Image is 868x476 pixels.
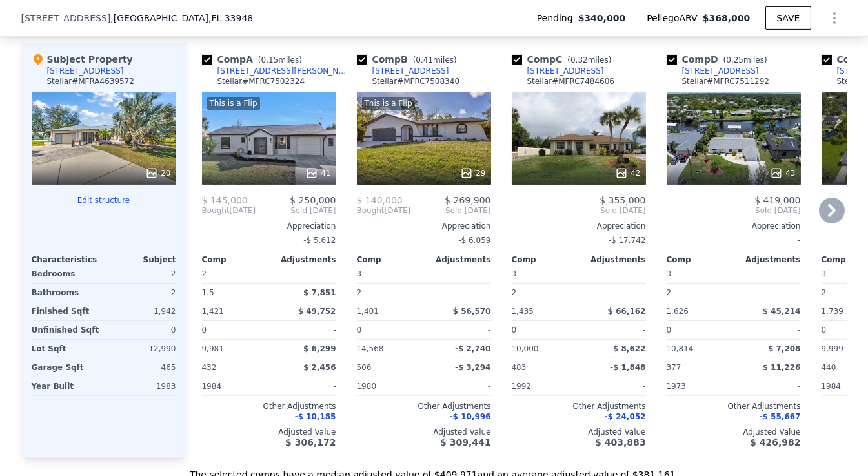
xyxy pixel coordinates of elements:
[581,265,646,283] div: -
[202,377,267,395] div: 1984
[512,221,646,231] div: Appreciation
[357,344,384,353] span: 14,568
[763,363,801,372] span: $ 11,226
[427,265,491,283] div: -
[578,12,626,25] span: $340,000
[822,363,836,372] span: 440
[207,97,260,110] div: This is a Flip
[305,167,330,180] div: 41
[512,66,604,76] a: [STREET_ADDRESS]
[667,427,801,437] div: Adjusted Value
[613,344,645,353] span: $ 8,622
[608,307,646,316] span: $ 66,162
[667,254,734,265] div: Comp
[682,66,759,76] div: [STREET_ADDRESS]
[303,363,336,372] span: $ 2,456
[512,53,617,66] div: Comp C
[202,195,248,205] span: $ 145,000
[106,340,176,358] div: 12,990
[202,363,217,372] span: 432
[736,377,801,395] div: -
[256,205,336,216] span: Sold [DATE]
[667,401,801,411] div: Other Adjustments
[217,76,305,87] div: Stellar # MFRC7502324
[822,344,843,353] span: 9,999
[202,284,267,302] div: 1.5
[47,66,124,76] div: [STREET_ADDRESS]
[512,326,517,335] span: 0
[765,6,811,30] button: SAVE
[202,427,336,437] div: Adjusted Value
[512,205,646,216] span: Sold [DATE]
[581,321,646,339] div: -
[106,302,176,320] div: 1,942
[453,307,491,316] span: $ 56,570
[32,358,101,377] div: Garage Sqft
[527,66,604,76] div: [STREET_ADDRESS]
[106,265,176,283] div: 2
[253,56,307,65] span: ( miles)
[106,377,176,395] div: 1983
[357,66,449,76] a: [STREET_ADDRESS]
[295,412,336,421] span: -$ 10,185
[609,236,646,245] span: -$ 17,742
[32,321,101,339] div: Unfinished Sqft
[667,221,801,231] div: Appreciation
[736,321,801,339] div: -
[667,269,672,278] span: 3
[303,236,336,245] span: -$ 5,612
[455,363,490,372] span: -$ 3,294
[357,254,424,265] div: Comp
[202,269,207,278] span: 2
[202,401,336,411] div: Other Adjustments
[458,236,490,245] span: -$ 6,059
[32,254,104,265] div: Characteristics
[726,56,743,65] span: 0.25
[512,377,576,395] div: 1992
[32,284,101,302] div: Bathrooms
[512,254,579,265] div: Comp
[667,326,672,335] span: 0
[460,167,485,180] div: 29
[202,254,269,265] div: Comp
[298,307,336,316] span: $ 49,752
[512,307,534,316] span: 1,435
[408,56,462,65] span: ( miles)
[303,344,336,353] span: $ 6,299
[145,167,170,180] div: 20
[410,205,490,216] span: Sold [DATE]
[581,284,646,302] div: -
[450,412,491,421] span: -$ 10,996
[822,269,827,278] span: 3
[667,284,731,302] div: 2
[527,76,615,87] div: Stellar # MFRC7484606
[357,427,491,437] div: Adjusted Value
[372,66,449,76] div: [STREET_ADDRESS]
[736,284,801,302] div: -
[32,195,176,205] button: Edit structure
[208,13,253,23] span: , FL 33948
[455,344,490,353] span: -$ 2,740
[372,76,460,87] div: Stellar # MFRC7508340
[667,363,681,372] span: 377
[667,53,772,66] div: Comp D
[667,377,731,395] div: 1973
[424,254,491,265] div: Adjustments
[537,12,578,25] span: Pending
[357,205,411,216] div: [DATE]
[32,265,101,283] div: Bedrooms
[822,5,847,31] button: Show Options
[357,307,379,316] span: 1,401
[667,66,759,76] a: [STREET_ADDRESS]
[21,12,111,25] span: [STREET_ADDRESS]
[512,363,527,372] span: 483
[427,377,491,395] div: -
[357,205,385,216] span: Bought
[570,56,588,65] span: 0.32
[718,56,772,65] span: ( miles)
[202,221,336,231] div: Appreciation
[512,401,646,411] div: Other Adjustments
[202,205,256,216] div: [DATE]
[357,269,362,278] span: 3
[47,76,135,87] div: Stellar # MFRA4639572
